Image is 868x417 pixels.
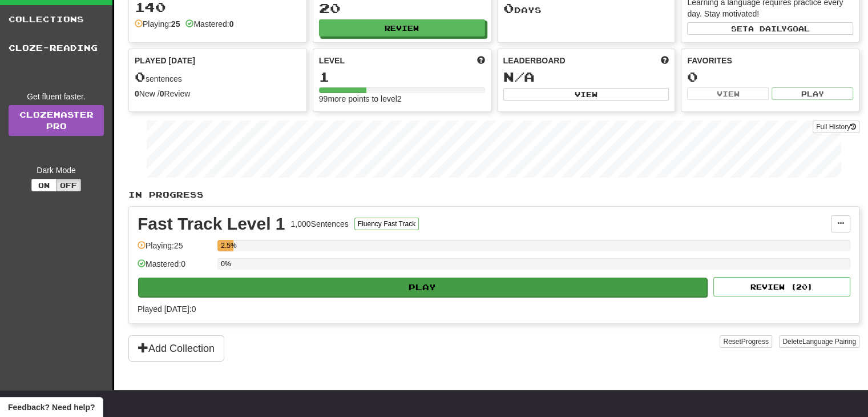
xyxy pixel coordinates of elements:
div: Playing: [135,18,180,30]
button: Play [138,278,707,297]
button: ResetProgress [720,335,772,348]
strong: 0 [229,19,234,29]
div: 20 [319,1,485,15]
span: Leaderboard [503,55,566,66]
div: 1,000 Sentences [291,218,349,230]
button: On [31,179,56,191]
button: Review (20) [713,277,850,296]
div: New / Review [135,88,301,99]
span: This week in points, UTC [661,55,669,66]
div: Fast Track Level 1 [138,215,285,232]
span: Language Pairing [802,338,856,346]
div: 1 [319,70,485,84]
strong: 0 [135,89,139,98]
span: a daily [748,25,787,33]
span: Level [319,55,345,66]
button: Fluency Fast Track [354,218,419,230]
button: Play [772,87,853,100]
div: Mastered: [185,18,233,30]
div: Dark Mode [9,165,104,176]
div: 0 [687,70,853,84]
div: Day s [503,1,669,16]
span: 0 [135,69,146,85]
span: Played [DATE]: 0 [138,304,196,314]
span: Played [DATE] [135,55,195,66]
span: N/A [503,69,535,85]
button: View [687,87,769,100]
div: Playing: 25 [138,240,212,259]
button: Off [56,179,81,191]
div: Get fluent faster. [9,91,104,102]
button: Seta dailygoal [687,22,853,35]
strong: 0 [160,89,164,98]
button: Review [319,19,485,37]
strong: 25 [171,19,180,29]
span: Progress [741,338,769,346]
div: 2.5% [221,240,233,251]
a: ClozemasterPro [9,105,104,136]
span: Open feedback widget [8,402,95,413]
button: View [503,88,669,101]
div: sentences [135,70,301,85]
div: Mastered: 0 [138,258,212,277]
div: 99 more points to level 2 [319,93,485,105]
button: DeleteLanguage Pairing [779,335,859,348]
div: Favorites [687,55,853,66]
span: Score more points to level up [477,55,485,66]
button: Full History [813,121,859,133]
p: In Progress [128,189,859,201]
button: Add Collection [128,335,224,362]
